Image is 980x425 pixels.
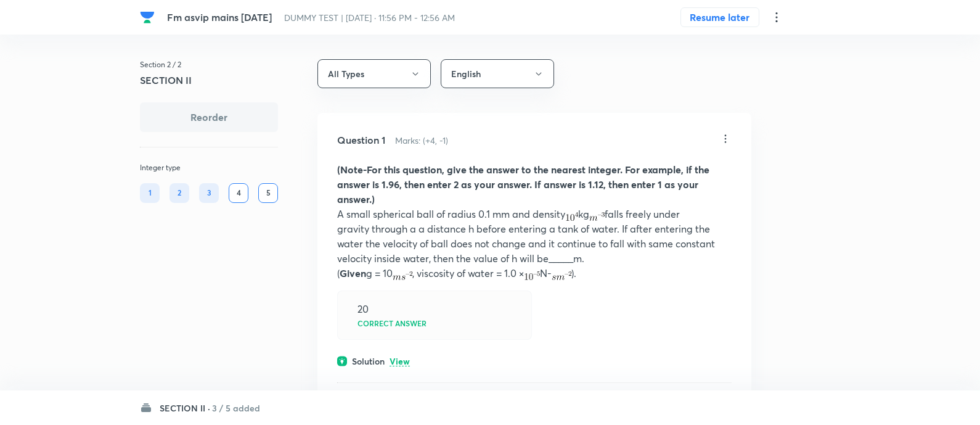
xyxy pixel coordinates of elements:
p: View [390,357,410,366]
span: DUMMY TEST | [DATE] · 11:56 PM - 12:56 AM [284,12,455,23]
p: A small spherical ball of radius 0.1 mm and density kg falls freely under gravity through a a dis... [337,207,732,266]
button: All Types [317,59,431,88]
h6: Marks: (+4, -1) [395,134,448,147]
a: Company Logo [140,10,157,25]
div: 1 [140,183,160,203]
button: English [441,59,554,88]
img: Company Logo [140,10,155,25]
img: 10^4 [565,212,578,221]
div: 20 [357,303,369,315]
img: ms^{–2} [393,271,412,280]
p: Section 2 / 2 [140,59,278,70]
img: 10^{–5} [524,271,541,280]
h5: Question 1 [337,133,385,147]
p: Integer type [140,162,278,173]
div: 2 [169,183,189,203]
button: Resume later [680,7,759,27]
h6: SECTION II · [160,402,210,415]
p: Correct answer [357,320,427,327]
h5: SECTION II [140,73,278,88]
h6: Solution [352,355,385,368]
button: Reorder [140,102,278,132]
strong: (Note-For this question, give the answer to the nearest integer. For example, if the answer is 1.... [337,163,709,205]
h6: 3 / 5 added [212,402,260,415]
img: sm^{–2} [552,271,571,280]
img: m^{–3} [589,212,605,221]
div: 3 [199,183,219,203]
img: solution.svg [337,356,347,366]
span: Fm asvip mains [DATE] [167,10,272,23]
div: 5 [258,183,278,203]
p: ( g = 10 , viscosity of water = 1.0 × N- ). [337,266,732,281]
strong: Given [340,266,366,279]
div: 4 [229,183,248,203]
